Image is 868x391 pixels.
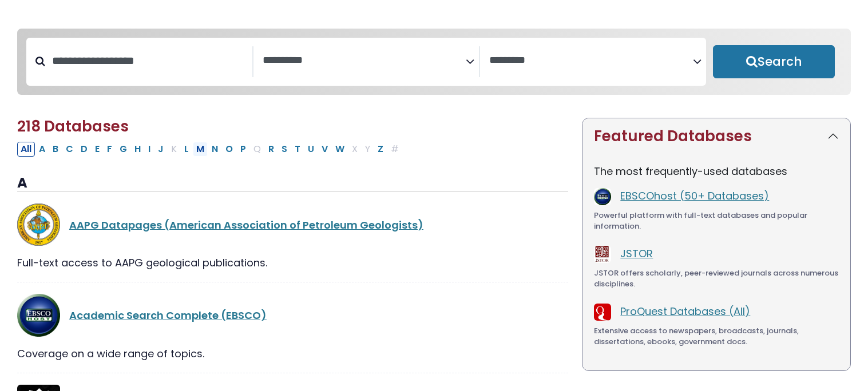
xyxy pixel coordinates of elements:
button: Submit for Search Results [713,45,835,78]
button: Featured Databases [582,118,850,154]
span: 218 Databases [17,116,129,137]
button: Filter Results H [131,142,144,157]
div: JSTOR offers scholarly, peer-reviewed journals across numerous disciplines. [594,268,839,290]
textarea: Search [489,55,693,67]
a: EBSCOhost (50+ Databases) [620,189,769,203]
button: Filter Results O [222,142,236,157]
button: Filter Results W [332,142,348,157]
button: Filter Results D [77,142,91,157]
nav: Search filters [17,29,851,95]
input: Search database by title or keyword [45,51,252,70]
div: Coverage on a wide range of topics. [17,346,568,361]
button: Filter Results L [181,142,192,157]
button: Filter Results M [193,142,208,157]
button: Filter Results E [92,142,103,157]
button: Filter Results S [278,142,291,157]
div: Extensive access to newspapers, broadcasts, journals, dissertations, ebooks, government docs. [594,325,839,348]
button: Filter Results Z [374,142,387,157]
a: AAPG Datapages (American Association of Petroleum Geologists) [69,218,423,232]
a: ProQuest Databases (All) [620,304,750,318]
button: Filter Results V [318,142,331,157]
button: Filter Results I [145,142,154,157]
button: Filter Results A [35,142,49,157]
button: Filter Results P [237,142,249,157]
a: JSTOR [620,246,653,261]
a: Academic Search Complete (EBSCO) [69,308,267,322]
div: Powerful platform with full-text databases and popular information. [594,210,839,232]
button: Filter Results R [265,142,278,157]
textarea: Search [263,55,466,67]
button: Filter Results U [304,142,318,157]
button: Filter Results B [49,142,62,157]
button: Filter Results C [62,142,77,157]
button: Filter Results T [291,142,304,157]
h3: A [17,175,568,192]
div: Alpha-list to filter by first letter of database name [17,141,403,155]
div: Full-text access to AAPG geological publications. [17,255,568,270]
p: The most frequently-used databases [594,163,839,179]
button: All [17,142,35,157]
button: Filter Results J [154,142,167,157]
button: Filter Results G [116,142,130,157]
button: Filter Results F [104,142,116,157]
button: Filter Results N [208,142,221,157]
